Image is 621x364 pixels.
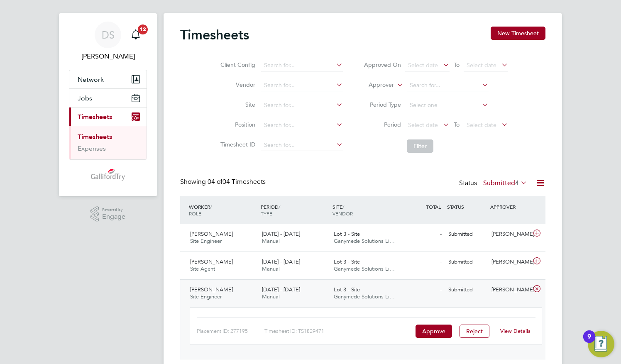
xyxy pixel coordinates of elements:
span: Jobs [78,94,92,102]
span: VENDOR [333,210,353,217]
nav: Main navigation [59,13,157,196]
input: Search for... [407,80,489,91]
img: gallifordtry-logo-retina.png [91,168,125,181]
button: Open Resource Center, 9 new notifications [588,331,614,357]
button: Jobs [69,89,147,107]
div: Placement ID: 277195 [197,325,264,338]
span: 12 [138,24,148,34]
div: Status [459,178,529,189]
span: Ganymede Solutions Li… [334,293,395,300]
span: [DATE] - [DATE] [262,286,300,293]
span: Site Engineer [190,237,222,244]
span: [PERSON_NAME] [190,258,233,265]
div: - [402,227,445,241]
label: Vendor [218,81,255,88]
input: Select one [407,100,489,111]
span: 4 [515,179,519,187]
input: Search for... [261,139,343,151]
label: Approved On [364,61,401,68]
a: Timesheets [78,133,112,141]
label: Period [364,121,401,128]
span: [DATE] - [DATE] [262,258,300,265]
label: Site [218,101,255,108]
span: Select date [408,121,438,129]
input: Search for... [261,60,343,71]
div: WORKER [187,199,259,221]
div: APPROVER [488,199,531,214]
span: Network [78,76,104,83]
span: Powered by [102,206,125,213]
div: Submitted [445,283,488,297]
span: [DATE] - [DATE] [262,230,300,237]
label: Timesheet ID [218,141,255,148]
span: / [279,203,280,210]
span: Timesheets [78,113,112,121]
span: Select date [467,61,496,69]
span: / [342,203,344,210]
span: Ganymede Solutions Li… [334,265,395,272]
div: - [402,283,445,297]
span: 04 of [208,178,222,186]
span: Select date [408,61,438,69]
span: Engage [102,213,125,220]
div: SITE [330,199,402,221]
button: Approve [416,325,452,338]
span: Site Engineer [190,293,222,300]
div: [PERSON_NAME] [488,227,531,241]
span: Lot 3 - Site [334,286,360,293]
button: Timesheets [69,107,147,126]
span: 04 Timesheets [208,178,266,186]
input: Search for... [261,100,343,111]
a: Go to home page [69,168,147,181]
label: Submitted [483,179,527,187]
span: Manual [262,237,280,244]
div: Timesheets [69,126,147,159]
input: Search for... [261,120,343,131]
span: Site Agent [190,265,215,272]
div: - [402,255,445,269]
label: Approver [357,81,394,89]
span: ROLE [189,210,201,217]
span: Lot 3 - Site [334,230,360,237]
label: Period Type [364,101,401,108]
span: Manual [262,293,280,300]
span: DS [102,29,115,40]
span: To [451,59,462,70]
button: Reject [460,325,489,338]
span: Lot 3 - Site [334,258,360,265]
span: To [451,119,462,130]
span: Manual [262,265,280,272]
span: TOTAL [426,203,441,210]
div: Submitted [445,227,488,241]
span: Ganymede Solutions Li… [334,237,395,244]
span: [PERSON_NAME] [190,230,233,237]
input: Search for... [261,80,343,91]
a: DS[PERSON_NAME] [69,22,147,61]
div: Submitted [445,255,488,269]
a: Expenses [78,144,106,152]
button: Network [69,70,147,88]
a: Powered byEngage [90,206,126,222]
span: Select date [467,121,496,129]
a: View Details [500,327,531,335]
button: Filter [407,139,433,153]
span: / [210,203,212,210]
h2: Timesheets [180,27,249,43]
div: STATUS [445,199,488,214]
div: 9 [587,337,591,347]
label: Position [218,121,255,128]
button: New Timesheet [491,27,545,40]
div: [PERSON_NAME] [488,255,531,269]
span: TYPE [261,210,272,217]
div: Timesheet ID: TS1829471 [264,325,413,338]
span: David Shaw [69,51,147,61]
div: [PERSON_NAME] [488,283,531,297]
div: Showing [180,178,267,186]
div: PERIOD [259,199,330,221]
a: 12 [127,22,144,48]
label: Client Config [218,61,255,68]
span: [PERSON_NAME] [190,286,233,293]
